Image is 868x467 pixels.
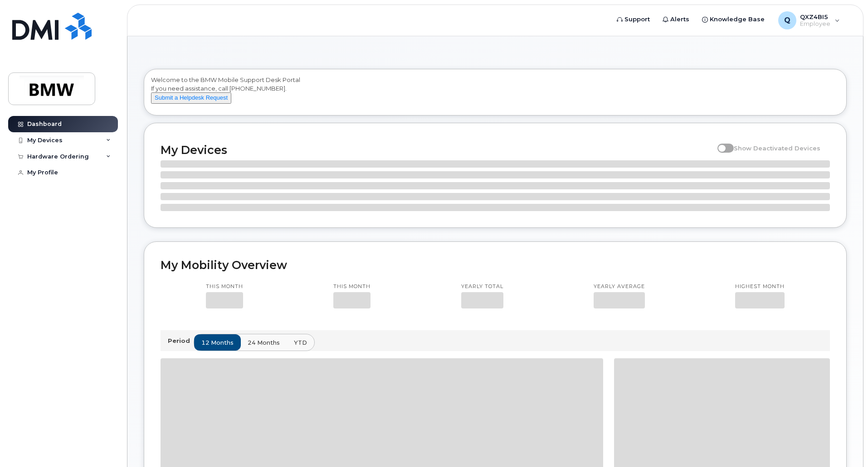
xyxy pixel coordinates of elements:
a: Submit a Helpdesk Request [151,94,231,101]
p: This month [206,283,243,290]
button: Submit a Helpdesk Request [151,92,231,104]
span: 24 months [248,338,280,347]
p: Period [168,337,194,345]
h2: My Devices [161,143,713,157]
p: Yearly total [461,283,503,290]
input: Show Deactivated Devices [717,140,725,147]
p: Highest month [735,283,785,290]
div: Welcome to the BMW Mobile Support Desk Portal If you need assistance, call [PHONE_NUMBER]. [151,76,839,112]
h2: My Mobility Overview [161,258,830,272]
p: Yearly average [594,283,645,290]
span: Show Deactivated Devices [734,144,820,152]
span: YTD [294,338,307,347]
p: This month [333,283,371,290]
